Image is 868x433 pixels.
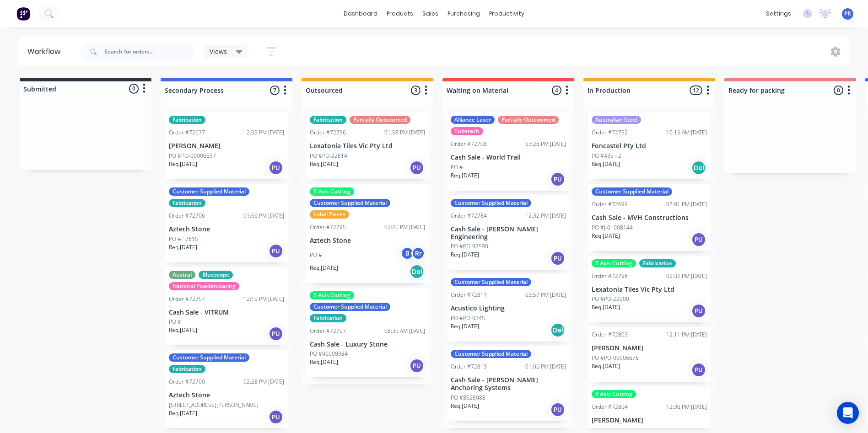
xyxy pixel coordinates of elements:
div: Order #72699 [592,200,628,208]
div: Order #72708 [451,140,487,148]
p: Aztech Stone [310,237,425,245]
p: [STREET_ADDRESS][PERSON_NAME] [169,401,259,409]
p: PO #PO-00006676 [592,354,639,362]
p: [PERSON_NAME] [169,142,284,150]
div: Order #72756 [310,128,346,137]
p: Cash Sale - MVH Constructions [592,214,707,222]
p: PO #J-01008144 [592,224,633,232]
p: Req. [DATE] [451,402,479,410]
div: National Powdercoating [169,282,239,290]
p: Cash Sale - Luxury Stone [310,341,425,348]
div: Order #72784 [451,212,487,220]
p: Req. [DATE] [451,251,479,259]
p: PO #PO-0345 [451,314,485,322]
div: Australian Steel [592,116,641,124]
div: Fabrication [169,365,205,373]
div: products [382,7,418,21]
div: Del [691,160,706,175]
p: PO #PO-97590 [451,242,488,251]
p: PO #PO-00006637 [169,152,216,160]
p: Req. [DATE] [592,362,620,370]
div: 01:06 PM [DATE] [525,363,566,371]
img: Factory [16,7,30,21]
div: Order #72813 [451,363,487,371]
p: Foncastel Pty Ltd [592,142,707,150]
div: PU [550,251,565,266]
p: Req. [DATE] [451,171,479,180]
div: Order #72700 [169,378,205,386]
div: PU [410,160,424,175]
div: Workflow [27,46,65,57]
div: Fabrication [310,314,346,322]
div: Open Intercom Messenger [837,402,859,424]
p: Req. [DATE] [169,326,197,334]
div: 5 Axis CuttingFabricationOrder #7279602:32 PM [DATE]Lexatonia Tiles Vic Pty LtdPO #PO-22900Req.[D... [588,256,711,323]
div: Customer Supplied Material [310,303,390,311]
div: Order #7280312:11 PM [DATE][PERSON_NAME]PO #PO-00006676Req.[DATE]PU [588,327,711,382]
div: Rr [411,246,425,260]
div: PU [691,304,706,318]
p: PO #435 - 2 [592,152,621,160]
div: Austral [169,271,195,279]
div: Order #72803 [592,331,628,339]
div: Alliance LaserPartially OutsourcedTubetechOrder #7270803:26 PM [DATE]Cash Sale - World TrailPO #R... [447,112,570,191]
div: Fabrication [169,116,205,124]
div: PU [269,160,283,175]
div: Del [410,264,424,279]
div: Fabrication [310,116,346,124]
p: PO #PO-22900 [592,295,629,303]
p: Lexatonia Tiles Vic Pty Ltd [592,286,707,294]
div: 02:32 PM [DATE] [666,272,707,280]
div: Order #72752 [592,128,628,137]
div: Order #72707 [169,295,205,303]
div: FabricationOrder #7267712:05 PM [DATE][PERSON_NAME]PO #PO-00006637Req.[DATE]PU [165,112,288,179]
div: Customer Supplied MaterialFabricationOrder #7270601:56 PM [DATE]Aztech StonePO #F 7615Req.[DATE]PU [165,184,288,262]
div: 02:28 PM [DATE] [243,378,284,386]
div: 5 Axis CuttingCustomer Supplied MaterialLabel PiecesOrder #7279502:25 PM [DATE]Aztech StonePO #BR... [306,184,429,283]
div: Australian SteelOrder #7275210:15 AM [DATE]Foncastel Pty LtdPO #435 - 2Req.[DATE]Del [588,112,711,179]
div: Tubetech [451,127,483,135]
div: B [400,246,414,260]
div: Customer Supplied Material [451,350,531,358]
p: PO #F 7615 [169,235,198,243]
p: Req. [DATE] [451,322,479,331]
div: PU [691,363,706,377]
div: 03:01 PM [DATE] [666,200,707,208]
p: Cash Sale - World Trail [451,154,566,161]
div: 5 Axis Cutting [592,390,636,398]
div: Order #72677 [169,128,205,137]
div: PU [269,410,283,424]
div: PU [269,244,283,258]
p: Acustico Lighting [451,305,566,312]
p: Req. [DATE] [592,232,620,240]
p: PO #8025088 [451,394,485,402]
div: 03:26 PM [DATE] [525,140,566,148]
p: Req. [DATE] [310,264,338,272]
p: Aztech Stone [169,391,284,399]
div: Customer Supplied Material [451,199,531,207]
p: PO #PO-22814 [310,152,347,160]
div: Customer Supplied MaterialOrder #7281301:06 PM [DATE]Cash Sale - [PERSON_NAME] Anchoring SystemsP... [447,346,570,421]
div: Customer Supplied MaterialFabricationOrder #7270002:28 PM [DATE]Aztech Stone[STREET_ADDRESS][PERS... [165,350,288,428]
div: Customer Supplied Material [451,278,531,286]
div: 01:58 PM [DATE] [384,128,425,137]
div: productivity [485,7,529,21]
p: [PERSON_NAME] [592,344,707,352]
div: PU [550,402,565,417]
div: Order #72706 [169,212,205,220]
div: Fabrication [169,199,205,207]
div: AustralBluescopeNational PowdercoatingOrder #7270712:19 PM [DATE]Cash Sale - VITRUMPO #Req.[DATE]PU [165,267,288,346]
div: 03:57 PM [DATE] [525,291,566,299]
p: Req. [DATE] [310,160,338,168]
div: 08:35 AM [DATE] [384,327,425,335]
div: 02:25 PM [DATE] [384,223,425,231]
div: 5 Axis CuttingCustomer Supplied MaterialFabricationOrder #7279708:35 AM [DATE]Cash Sale - Luxury ... [306,288,429,378]
p: Req. [DATE] [169,160,197,168]
p: PO # [310,251,322,259]
div: Del [550,323,565,337]
div: Customer Supplied Material [169,353,249,362]
div: 01:56 PM [DATE] [243,212,284,220]
div: Order #72811 [451,291,487,299]
div: PU [269,326,283,341]
div: Order #72796 [592,272,628,280]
